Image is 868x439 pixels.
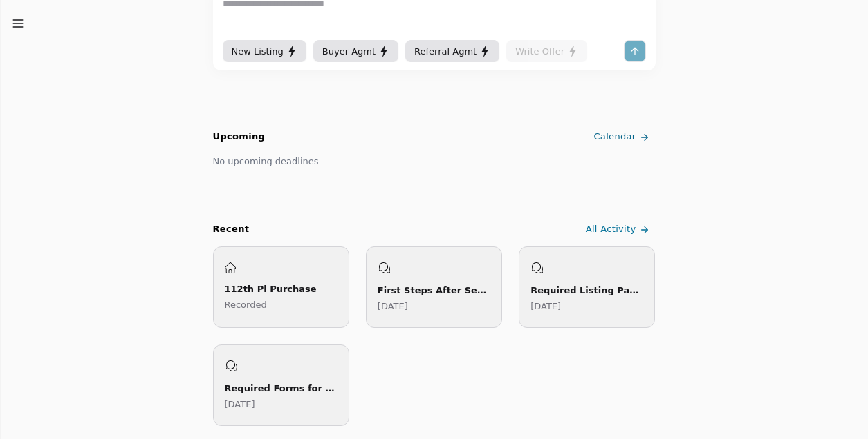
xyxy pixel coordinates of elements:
div: 112th Pl Purchase [225,282,338,296]
button: Buyer Agmt [313,40,398,62]
span: Calendar [593,130,636,144]
time: Friday, May 16, 2025 at 12:49:56 AM [530,301,561,311]
time: Thursday, May 15, 2025 at 10:27:54 PM [225,399,255,409]
div: Recent [213,222,250,237]
a: Calendar [591,126,655,148]
a: 112th Pl PurchaseRecorded [213,246,349,328]
time: Friday, May 16, 2025 at 12:50:38 AM [378,301,408,311]
div: No upcoming deadlines [213,154,319,168]
div: Required Forms for Listing Transfer [225,381,338,396]
a: Required Forms for Listing Transfer[DATE] [213,344,349,426]
button: New Listing [223,40,306,62]
a: Required Listing Paperwork Overview[DATE] [519,246,655,328]
a: First Steps After Securing Listing[DATE] [366,246,502,328]
span: All Activity [586,222,636,237]
h2: Upcoming [213,130,266,144]
div: Required Listing Paperwork Overview [530,283,643,297]
span: Referral Agmt [414,44,477,59]
a: All Activity [583,218,656,241]
div: First Steps After Securing Listing [378,283,490,297]
span: Buyer Agmt [322,44,376,59]
div: New Listing [232,44,297,59]
p: Recorded [225,297,338,312]
button: Referral Agmt [405,40,499,62]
